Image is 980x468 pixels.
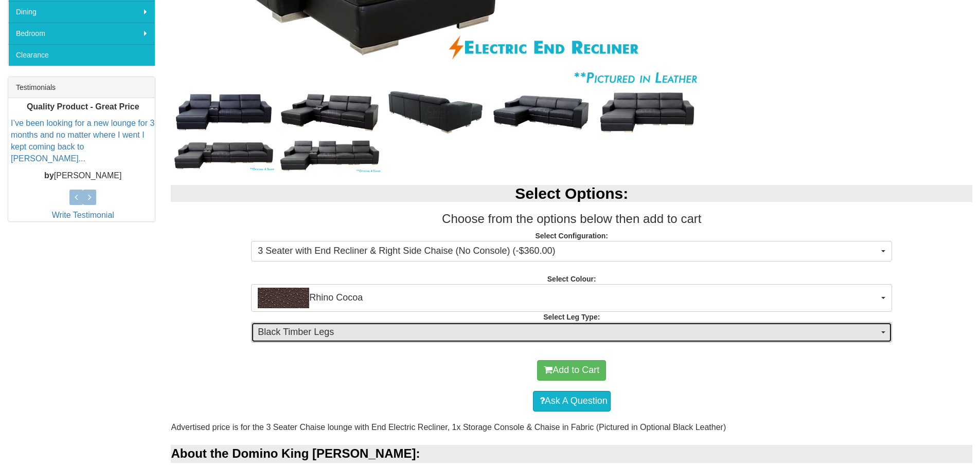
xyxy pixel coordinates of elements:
p: [PERSON_NAME] [11,170,155,182]
b: Quality Product - Great Price [27,102,139,111]
a: Bedroom [8,23,155,44]
a: Write Testimonial [52,211,114,219]
button: Add to Cart [537,360,606,381]
button: Black Timber Legs [251,322,892,343]
a: Dining [8,1,155,23]
span: 3 Seater with End Recliner & Right Side Chaise (No Console) (-$360.00) [258,245,879,258]
strong: Select Colour: [547,275,596,283]
a: Ask A Question [533,391,611,411]
button: 3 Seater with End Recliner & Right Side Chaise (No Console) (-$360.00) [251,241,892,261]
button: Rhino CocoaRhino Cocoa [251,284,892,312]
div: Testimonials [8,77,155,98]
strong: Select Configuration: [535,232,608,240]
a: Clearance [8,44,155,66]
div: About the Domino King [PERSON_NAME]: [171,445,972,462]
a: I’ve been looking for a new lounge for 3 months and no matter where I went I kept coming back to ... [11,119,154,163]
img: Rhino Cocoa [258,288,309,308]
span: Rhino Cocoa [258,288,879,308]
h3: Choose from the options below then add to cart [171,212,972,226]
b: by [44,171,54,180]
b: Select Options: [515,185,628,202]
span: Black Timber Legs [258,326,879,339]
strong: Select Leg Type: [543,313,600,321]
